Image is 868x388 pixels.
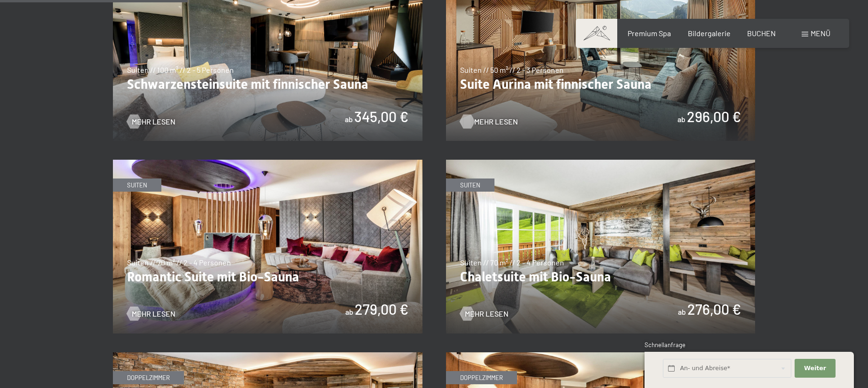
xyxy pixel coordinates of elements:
[628,29,671,38] a: Premium Spa
[113,353,422,358] a: Nature Suite mit Sauna
[795,359,835,378] button: Weiter
[688,29,731,38] a: Bildergalerie
[446,160,756,166] a: Chaletsuite mit Bio-Sauna
[446,353,756,358] a: Suite Deluxe mit Sauna
[460,116,509,127] a: Mehr Lesen
[132,116,175,127] span: Mehr Lesen
[465,309,509,319] span: Mehr Lesen
[474,116,518,127] span: Mehr Lesen
[113,160,422,166] a: Romantic Suite mit Bio-Sauna
[747,29,776,38] a: BUCHEN
[460,309,509,319] a: Mehr Lesen
[127,309,175,319] a: Mehr Lesen
[446,160,756,334] img: Chaletsuite mit Bio-Sauna
[113,160,422,334] img: Romantic Suite mit Bio-Sauna
[127,116,175,127] a: Mehr Lesen
[645,341,685,349] span: Schnellanfrage
[811,29,830,38] span: Menü
[132,309,175,319] span: Mehr Lesen
[804,364,826,372] span: Weiter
